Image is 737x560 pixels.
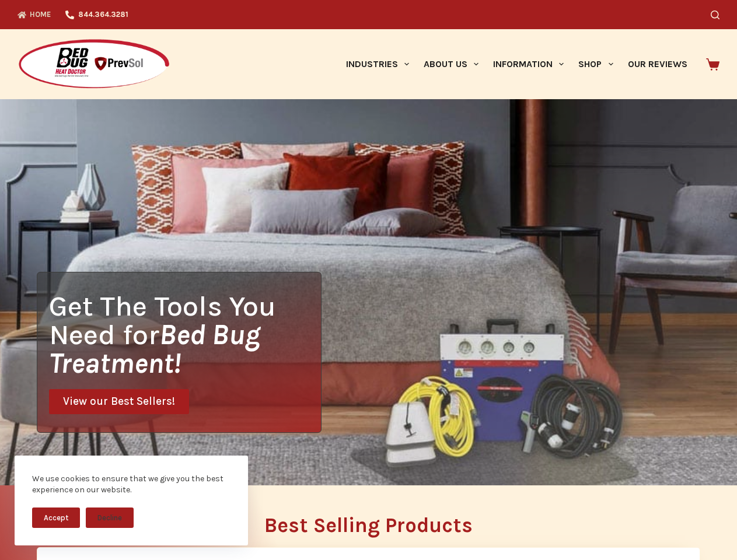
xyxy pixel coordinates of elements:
[63,396,175,407] span: View our Best Sellers!
[37,515,700,535] h2: Best Selling Products
[338,29,694,99] nav: Primary
[86,508,134,528] button: Decline
[18,38,170,90] img: Prevsol/Bed Bug Heat Doctor
[49,318,260,380] i: Bed Bug Treatment!
[486,29,571,99] a: Information
[49,389,189,414] a: View our Best Sellers!
[49,292,321,377] h1: Get The Tools You Need for
[338,29,416,99] a: Industries
[711,10,719,19] button: Search
[620,29,694,99] a: Our Reviews
[571,29,620,99] a: Shop
[32,508,80,528] button: Accept
[416,29,485,99] a: About Us
[32,473,230,496] div: We use cookies to ensure that we give you the best experience on our website.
